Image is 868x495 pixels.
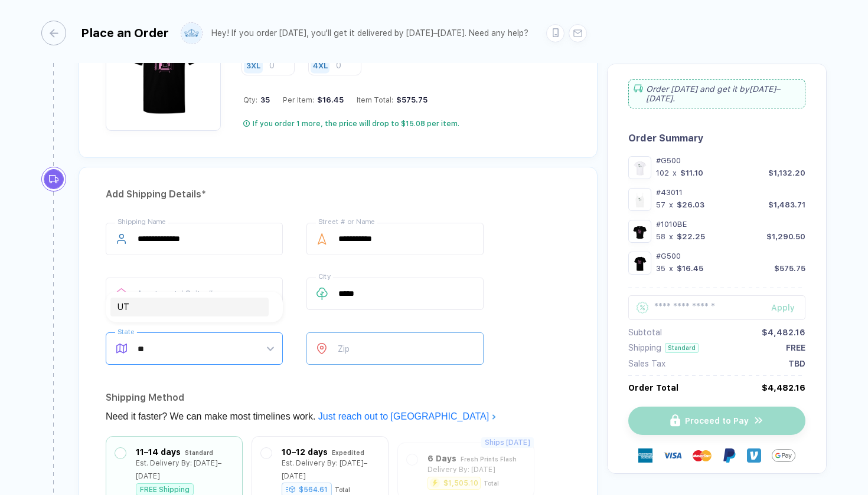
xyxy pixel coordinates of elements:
[656,220,805,229] div: #1010BE
[693,446,712,465] img: master-card
[110,298,269,316] div: UT
[628,328,662,337] div: Subtotal
[118,301,262,313] div: UT
[246,61,260,70] div: 3XL
[335,486,350,493] div: Total
[665,343,699,353] div: Standard
[677,200,704,209] div: $26.03
[313,61,328,70] div: 4XL
[656,169,669,177] div: 102
[106,185,570,204] div: Add Shipping Details
[81,26,169,40] div: Place an Order
[677,264,703,273] div: $16.45
[656,156,805,165] div: #G500
[762,328,805,337] div: $4,482.16
[282,457,379,483] div: Est. Delivery By: [DATE]–[DATE]
[768,200,805,209] div: $1,483.71
[668,200,674,209] div: x
[766,232,805,241] div: $1,290.50
[283,95,344,104] div: Per Item:
[243,95,270,104] div: Qty:
[788,359,805,368] div: TBD
[671,169,678,177] div: x
[314,95,344,104] div: $16.45
[631,191,648,208] img: 69946f86-2028-4ffe-af22-c419962bccd1_nt_front_1755826051384.jpg
[393,95,428,104] div: $575.75
[668,264,674,273] div: x
[628,383,678,392] div: Order Total
[631,223,648,240] img: 0860cc3c-ae08-4c87-897f-c83c33f314fc_nt_front_1756066697031.jpg
[631,255,648,272] img: bdc5d469-6105-4d52-815f-393781644e68_nt_front_1756066585356.jpg
[136,445,181,458] div: 11–14 days
[282,445,328,458] div: 10–12 days
[181,23,202,44] img: user profile
[253,119,459,128] div: If you order 1 more, the price will drop to $15.08 per item.
[136,457,233,483] div: Est. Delivery By: [DATE]–[DATE]
[756,295,805,320] button: Apply
[628,133,805,144] div: Order Summary
[211,28,528,38] div: Hey! If you order [DATE], you'll get it delivered by [DATE]–[DATE]. Need any help?
[656,188,805,197] div: #43011
[357,95,428,104] div: Item Total:
[638,448,652,463] img: express
[663,446,682,465] img: visa
[772,444,795,467] img: GPay
[628,79,805,108] div: Order [DATE] and get it by [DATE]–[DATE] .
[668,232,674,241] div: x
[656,252,805,260] div: #G500
[257,95,270,104] span: 35
[762,383,805,392] div: $4,482.16
[112,15,215,118] img: bdc5d469-6105-4d52-815f-393781644e68_nt_front_1756066585356.jpg
[747,448,761,463] img: Venmo
[106,388,570,407] div: Shipping Method
[677,232,705,241] div: $22.25
[774,264,805,273] div: $575.75
[106,407,570,426] div: Need it faster? We can make most timelines work.
[786,343,805,352] div: FREE
[680,169,703,177] div: $11.10
[722,448,736,463] img: Paypal
[332,446,364,459] div: Expedited
[628,359,665,368] div: Sales Tax
[185,446,213,459] div: Standard
[656,200,665,209] div: 57
[656,232,665,241] div: 58
[628,343,661,352] div: Shipping
[656,264,665,273] div: 35
[768,169,805,177] div: $1,132.20
[318,411,497,421] a: Just reach out to [GEOGRAPHIC_DATA]
[771,303,805,312] div: Apply
[631,159,648,176] img: 1a0099bc-981d-4e8f-a356-2bb97f73f832_nt_front_1753477574015.jpg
